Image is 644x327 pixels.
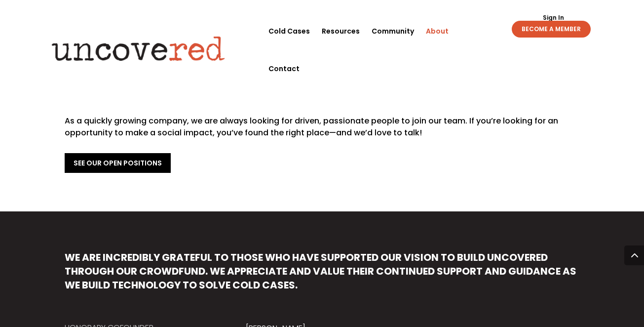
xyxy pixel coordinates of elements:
[372,12,414,50] a: Community
[537,15,569,21] a: Sign In
[65,153,171,173] a: See Our Open Positions
[65,250,580,297] h5: We are incredibly grateful to those who have supported our vision to build Uncovered through our ...
[65,115,580,139] p: As a quickly growing company, we are always looking for driven, passionate people to join our tea...
[268,12,310,50] a: Cold Cases
[426,12,449,50] a: About
[329,127,336,138] span: —
[268,50,300,87] a: Contact
[322,12,360,50] a: Resources
[43,29,233,68] img: Uncovered logo
[512,21,591,38] a: BECOME A MEMBER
